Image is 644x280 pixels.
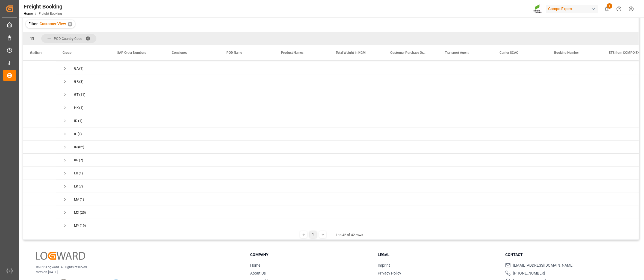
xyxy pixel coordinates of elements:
[24,2,62,11] div: Freight Booking
[378,271,401,275] a: Privacy Policy
[250,271,266,275] a: About Us
[79,75,84,88] span: (3)
[74,167,78,180] div: LB
[74,193,79,206] div: MA
[74,128,77,140] div: IL
[500,51,518,55] span: Carrier SCAC
[79,167,83,180] span: (1)
[36,270,237,275] p: Version [DATE]
[68,22,72,26] div: ✕
[74,180,78,193] div: LK
[74,219,79,232] div: MY
[79,62,84,75] span: (1)
[24,12,33,16] a: Home
[513,270,545,276] span: [PHONE_NUMBER]
[74,206,79,219] div: MX
[226,51,242,55] span: POD Name
[250,263,260,267] a: Home
[23,101,56,114] div: Press SPACE to select this row.
[80,219,86,232] span: (19)
[79,102,84,114] span: (1)
[28,22,40,26] span: Filter :
[23,141,56,154] div: Press SPACE to select this row.
[80,193,84,206] span: (1)
[23,167,56,180] div: Press SPACE to select this row.
[74,154,78,166] div: KR
[78,128,82,140] span: (1)
[378,263,390,267] a: Imprint
[30,50,42,55] div: Action
[79,88,85,101] span: (11)
[74,102,79,114] div: HK
[23,193,56,206] div: Press SPACE to select this row.
[533,4,542,14] img: Screenshot%202023-09-29%20at%2010.02.21.png_1712312052.png
[336,232,363,238] div: 1 to 42 of 42 rows
[78,115,82,127] span: (1)
[601,3,613,15] button: show 3 new notifications
[74,75,79,88] div: GR
[78,141,84,153] span: (82)
[23,88,56,101] div: Press SPACE to select this row.
[23,219,56,232] div: Press SPACE to select this row.
[250,252,371,258] h3: Company
[23,206,56,219] div: Press SPACE to select this row.
[390,51,427,55] span: Customer Purchase Order Numbers
[546,4,601,14] button: Compo Expert
[80,206,86,219] span: (25)
[172,51,187,55] span: Consignee
[554,51,579,55] span: Booking Number
[23,114,56,127] div: Press SPACE to select this row.
[36,252,85,260] img: Logward Logo
[36,265,237,270] p: © 2025 Logward. All rights reserved.
[505,252,626,258] h3: Contact
[613,3,625,15] button: Help Center
[79,180,83,193] span: (7)
[23,180,56,193] div: Press SPACE to select this row.
[74,115,78,127] div: ID
[445,51,469,55] span: Transport Agent
[40,22,66,26] span: Customer View
[310,231,317,238] div: 1
[281,51,303,55] span: Product Names
[23,62,56,75] div: Press SPACE to select this row.
[74,62,79,75] div: GA
[79,154,83,166] span: (7)
[336,51,366,55] span: Total Weight in KGM
[63,51,72,55] span: Group
[378,252,498,258] h3: Legal
[23,154,56,167] div: Press SPACE to select this row.
[54,37,82,41] span: POD Country Code
[23,127,56,141] div: Press SPACE to select this row.
[117,51,146,55] span: SAP Order Numbers
[74,88,79,101] div: GT
[23,75,56,88] div: Press SPACE to select this row.
[74,141,78,153] div: IN
[513,263,574,268] span: [EMAIL_ADDRESS][DOMAIN_NAME]
[546,5,598,13] div: Compo Expert
[607,3,612,9] span: 3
